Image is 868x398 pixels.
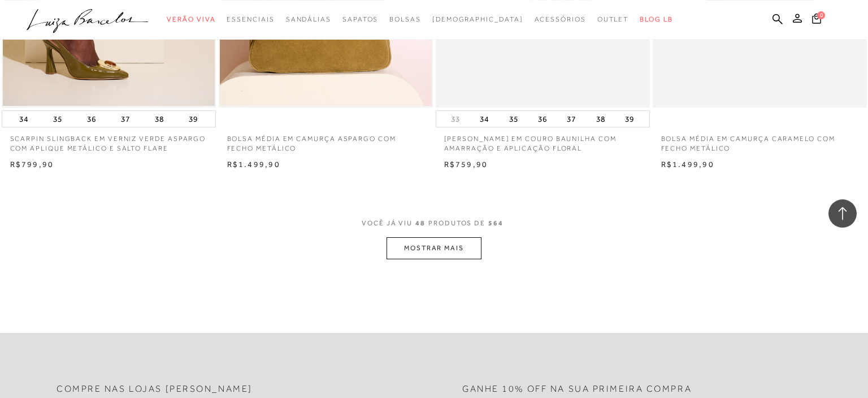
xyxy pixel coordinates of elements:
span: BLOG LB [640,15,672,23]
h2: Compre nas lojas [PERSON_NAME] [57,384,253,395]
button: 36 [535,111,550,127]
button: 34 [16,111,32,127]
span: 48 [415,219,426,227]
button: MOSTRAR MAIS [387,237,481,259]
span: 0 [817,11,825,19]
span: Outlet [597,15,629,23]
button: 36 [84,111,99,127]
a: [PERSON_NAME] EM COURO BAUNILHA COM AMARRAÇÃO E APLICAÇÃO FLORAL [436,127,650,153]
span: R$759,90 [444,160,488,169]
a: categoryNavScreenReaderText [227,9,274,30]
span: R$1.499,90 [661,160,714,169]
button: 37 [563,111,579,127]
a: BLOG LB [640,9,672,30]
button: 34 [476,111,492,127]
span: [DEMOGRAPHIC_DATA] [432,15,523,23]
span: Essenciais [227,15,274,23]
a: SCARPIN SLINGBACK EM VERNIZ VERDE ASPARGO COM APLIQUE METÁLICO E SALTO FLARE [2,127,216,153]
span: Bolsas [389,15,421,23]
button: 37 [118,111,133,127]
button: 38 [593,111,609,127]
button: 33 [448,114,463,125]
a: noSubCategoriesText [432,9,523,30]
a: categoryNavScreenReaderText [167,9,215,30]
a: categoryNavScreenReaderText [535,9,586,30]
button: 35 [50,111,66,127]
a: BOLSA MÉDIA EM CAMURÇA CARAMELO COM FECHO METÁLICO [653,127,867,153]
button: 39 [185,111,201,127]
a: categoryNavScreenReaderText [597,9,629,30]
span: Sapatos [342,15,378,23]
span: Verão Viva [167,15,215,23]
h2: Ganhe 10% off na sua primeira compra [462,384,692,395]
button: 39 [622,111,637,127]
button: 35 [506,111,522,127]
a: categoryNavScreenReaderText [389,9,421,30]
span: R$799,90 [10,160,54,169]
a: BOLSA MÉDIA EM CAMURÇA ASPARGO COM FECHO METÁLICO [219,127,433,153]
span: 564 [488,219,504,227]
button: 38 [151,111,167,127]
a: categoryNavScreenReaderText [286,9,331,30]
a: categoryNavScreenReaderText [342,9,378,30]
span: Acessórios [535,15,586,23]
span: R$1.499,90 [227,160,280,169]
span: VOCÊ JÁ VIU PRODUTOS DE [362,219,506,227]
span: Sandálias [286,15,331,23]
button: 0 [809,12,824,28]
